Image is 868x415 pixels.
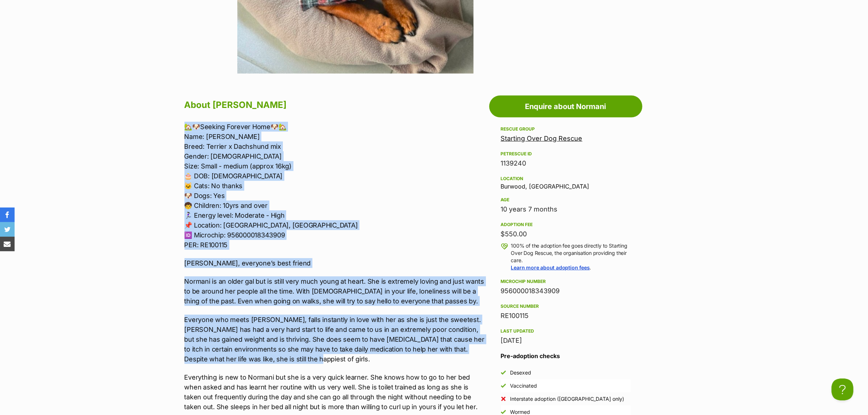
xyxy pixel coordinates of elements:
[510,395,624,403] div: Interstate adoption ([GEOGRAPHIC_DATA] only)
[501,410,506,415] img: Yes
[184,372,486,412] p: Everything is new to Normani but she is a very quick learner. She knows how to go to her bed when...
[501,135,583,142] a: Starting Over Dog Rescue
[511,264,590,271] a: Learn more about adoption fees
[501,174,631,190] div: Burwood, [GEOGRAPHIC_DATA]
[501,279,631,284] div: Microchip number
[501,222,631,228] div: Adoption fee
[501,303,631,309] div: Source number
[184,122,486,250] p: 🏡🐶Seeking Forever Home🐶🏡 Name: [PERSON_NAME] Breed: Terrier x Dachshund mix Gender: [DEMOGRAPHIC_...
[501,197,631,203] div: Age
[184,97,486,113] h2: About [PERSON_NAME]
[501,396,506,402] img: No
[510,382,537,389] div: Vaccinated
[511,242,631,271] p: 100% of the adoption fee goes directly to Starting Over Dog Rescue, the organisation providing th...
[501,370,506,375] img: Yes
[501,311,631,321] div: RE100115
[501,286,631,296] div: 956000018343909
[184,258,486,268] p: [PERSON_NAME], everyone’s best friend
[501,336,631,346] div: [DATE]
[501,352,631,360] h3: Pre-adoption checks
[501,204,631,214] div: 10 years 7 months
[501,126,631,132] div: Rescue group
[501,158,631,168] div: 1139240
[184,315,486,364] p: Everyone who meets [PERSON_NAME], falls instantly in love with her as she is just the sweetest. [...
[501,383,506,388] img: Yes
[501,176,631,182] div: Location
[501,229,631,239] div: $550.00
[510,369,532,376] div: Desexed
[489,96,642,117] a: Enquire about Normani
[501,328,631,334] div: Last updated
[184,276,486,306] p: Normani is an older gal but is still very much young at heart. She is extremely loving and just w...
[832,379,853,400] iframe: Help Scout Beacon - Open
[501,151,631,157] div: PetRescue ID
